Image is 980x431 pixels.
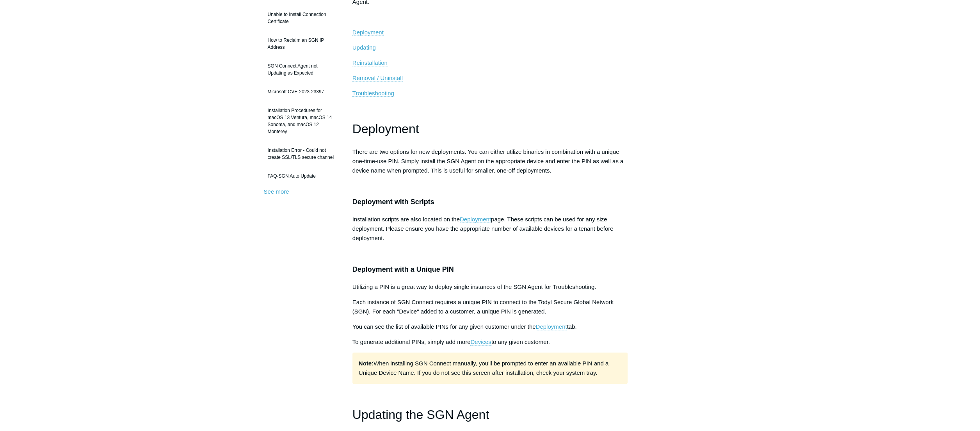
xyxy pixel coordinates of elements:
a: See more [264,188,289,195]
span: Installation scripts are also located on the [352,216,460,223]
span: tab. [567,323,576,330]
a: Troubleshooting [352,90,394,97]
a: Reinstallation [352,59,388,66]
span: Deployment with a Unique PIN [352,265,454,273]
span: to any given customer. [491,338,550,345]
span: Updating the SGN Agent [352,408,489,422]
span: Each instance of SGN Connect requires a unique PIN to connect to the Todyl Secure Global Network ... [352,299,614,315]
span: page. These scripts can be used for any size deployment. Please ensure you have the appropriate n... [352,216,614,241]
a: Devices [470,338,491,346]
span: You can see the list of available PINs for any given customer under the [352,323,536,330]
span: Deployment with Scripts [352,198,434,206]
a: Deployment [352,29,384,36]
span: Deployment [352,122,419,136]
a: How to Reclaim an SGN IP Address [264,33,341,55]
a: FAQ-SGN Auto Update [264,169,341,183]
a: SGN Connect Agent not Updating as Expected [264,59,341,80]
a: Deployment [460,216,491,223]
a: Installation Procedures for macOS 13 Ventura, macOS 14 Sonoma, and macOS 12 Monterey [264,103,341,139]
span: There are two options for new deployments. You can either utilize binaries in combination with a ... [352,148,624,174]
span: To generate additional PINs, simply add more [352,338,471,345]
span: Removal / Uninstall [352,75,403,81]
p: When installing SGN Connect manually, you'll be prompted to enter an available PIN and a Unique D... [352,353,628,384]
span: Utilizing a PIN is a great way to deploy single instances of the SGN Agent for Troubleshooting. [352,283,596,290]
a: Deployment [535,323,567,330]
a: Unable to Install Connection Certificate [264,7,341,29]
a: Updating [352,44,376,51]
a: Microsoft CVE-2023-23397 [264,84,341,99]
span: Troubleshooting [352,90,394,96]
span: Deployment [352,29,384,36]
strong: Note: [359,360,374,367]
a: Removal / Uninstall [352,75,403,82]
a: Installation Error - Could not create SSL/TLS secure channel [264,143,341,165]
